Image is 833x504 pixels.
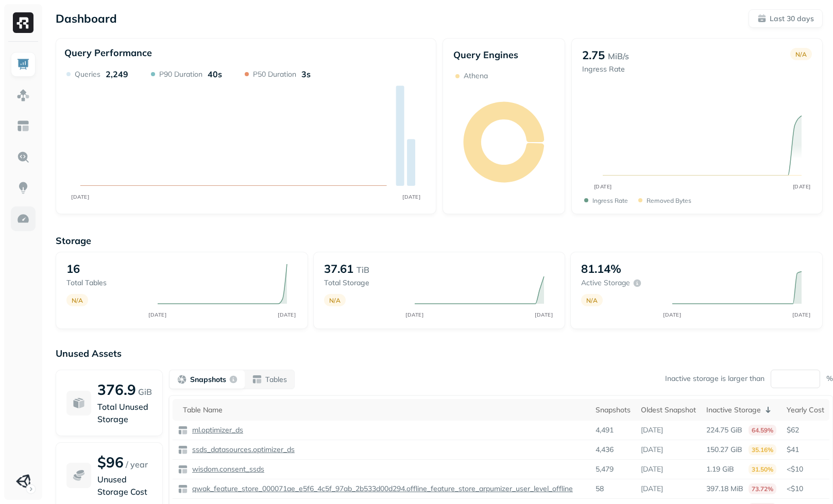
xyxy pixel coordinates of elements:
[787,405,824,415] div: Yearly Cost
[749,483,776,494] p: 73.72%
[13,12,33,33] img: Ryft
[56,235,823,247] p: Storage
[190,375,226,385] p: Snapshots
[190,445,295,455] p: ssds_datasources.optimizer_ds
[596,405,631,415] div: Snapshots
[706,405,761,415] p: Inactive Storage
[190,484,573,494] p: qwak_feature_store_000071ae_e5f6_4c5f_97ab_2b533d00d294.offline_feature_store_arpumizer_user_leve...
[464,71,488,81] p: Athena
[402,194,420,200] tspan: [DATE]
[749,444,776,455] p: 35.16%
[188,445,295,455] a: ssds_datasources.optimizer_ds
[596,425,614,435] p: 4,491
[795,50,807,58] p: N/A
[72,297,83,304] p: N/A
[749,425,776,436] p: 64.59%
[608,50,629,62] p: MiB/s
[581,262,621,276] p: 81.14%
[56,347,823,359] p: Unused Assets
[178,464,188,475] img: table
[641,425,663,435] p: [DATE]
[535,311,553,318] tspan: [DATE]
[592,197,628,204] p: Ingress Rate
[183,405,585,415] div: Table Name
[64,47,152,59] p: Query Performance
[97,473,152,498] p: Unused Storage Cost
[706,445,742,455] p: 150.27 GiB
[664,311,682,318] tspan: [DATE]
[787,425,824,435] p: $62
[706,425,742,435] p: 224.75 GiB
[665,374,764,384] p: Inactive storage is larger than
[126,458,148,471] p: / year
[106,69,128,79] p: 2,249
[792,183,810,190] tspan: [DATE]
[593,183,611,190] tspan: [DATE]
[641,405,696,415] div: Oldest Snapshot
[66,262,80,276] p: 16
[586,297,598,304] p: N/A
[324,278,405,288] p: Total storage
[265,375,287,385] p: Tables
[148,311,166,318] tspan: [DATE]
[178,425,188,436] img: table
[787,445,824,455] p: $41
[770,14,814,24] p: Last 30 days
[71,194,89,200] tspan: [DATE]
[16,89,30,102] img: Assets
[97,380,136,398] p: 376.9
[641,464,663,474] p: [DATE]
[188,425,243,435] a: ml.optimizer_ds
[178,445,188,455] img: table
[647,197,691,204] p: Removed bytes
[787,464,824,474] p: <$10
[453,49,554,61] p: Query Engines
[581,278,630,288] p: Active storage
[582,64,629,74] p: Ingress Rate
[406,311,424,318] tspan: [DATE]
[706,464,734,474] p: 1.19 GiB
[641,484,663,494] p: [DATE]
[253,69,296,79] p: P50 Duration
[787,484,824,494] p: <$10
[188,464,264,474] a: wisdom.consent_ssds
[75,69,100,79] p: Queries
[208,69,222,79] p: 40s
[641,445,663,455] p: [DATE]
[16,119,30,133] img: Asset Explorer
[190,425,243,435] p: ml.optimizer_ds
[749,9,823,28] button: Last 30 days
[16,58,30,71] img: Dashboard
[188,484,573,494] a: qwak_feature_store_000071ae_e5f6_4c5f_97ab_2b533d00d294.offline_feature_store_arpumizer_user_leve...
[749,464,776,475] p: 31.50%
[793,311,811,318] tspan: [DATE]
[16,181,30,195] img: Insights
[16,474,30,489] img: Unity
[16,150,30,164] img: Query Explorer
[278,311,296,318] tspan: [DATE]
[596,464,614,474] p: 5,479
[190,464,264,474] p: wisdom.consent_ssds
[596,484,604,494] p: 58
[826,374,833,384] p: %
[16,212,30,225] img: Optimization
[301,69,311,79] p: 3s
[324,262,353,276] p: 37.61
[56,11,117,26] p: Dashboard
[706,484,743,494] p: 397.18 MiB
[596,445,614,455] p: 4,436
[97,401,152,425] p: Total Unused Storage
[582,48,605,62] p: 2.75
[178,484,188,494] img: table
[66,278,147,288] p: Total tables
[159,69,202,79] p: P90 Duration
[97,453,124,471] p: $96
[329,297,341,304] p: N/A
[138,386,152,398] p: GiB
[356,264,369,276] p: TiB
